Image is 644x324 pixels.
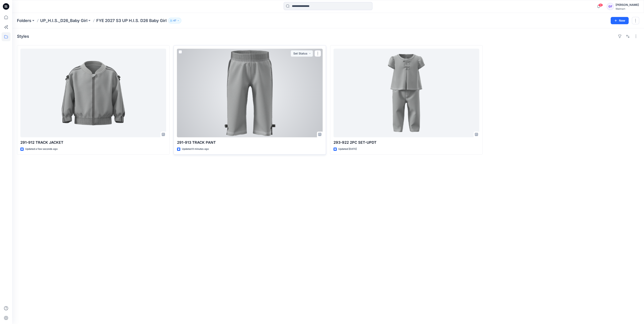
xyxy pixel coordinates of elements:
[616,2,639,7] div: [PERSON_NAME]
[17,34,29,39] h4: Styles
[334,49,479,137] a: 293-922 2PC SET-UPDT
[598,3,603,7] span: 18
[20,140,166,145] p: 291-912 TRACK JACKET
[173,18,176,23] p: 47
[177,140,323,145] p: 291-913 TRACK PANT
[20,49,166,137] a: 291-912 TRACK JACKET
[168,18,181,23] button: 47
[25,147,58,151] p: Updated a few seconds ago
[17,18,31,23] a: Folders
[607,3,614,10] div: GF
[177,49,323,137] a: 291-913 TRACK PANT
[611,17,629,24] button: New
[616,7,639,10] div: Walmart
[334,140,479,145] p: 293-922 2PC SET-UPDT
[96,18,167,23] p: FYE 2027 S3 UP H.I.S. D26 Baby Girl
[338,147,357,151] p: Updated [DATE]
[40,18,87,23] a: UP_H.I.S._D26_Baby Girl
[182,147,209,151] p: Updated 9 minutes ago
